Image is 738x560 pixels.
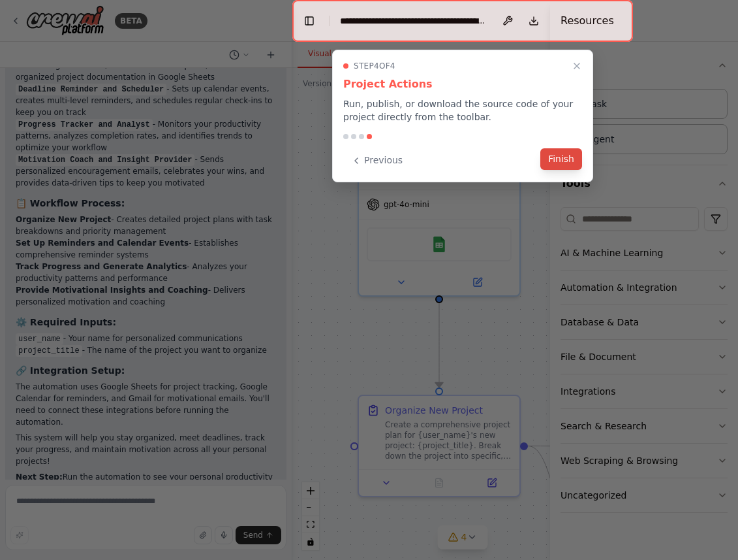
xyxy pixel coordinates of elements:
[354,61,395,71] span: Step 4 of 4
[343,150,410,171] button: Previous
[300,12,318,30] button: Hide left sidebar
[540,148,582,170] button: Finish
[343,76,582,92] h3: Project Actions
[569,58,585,74] button: Close walkthrough
[343,97,582,124] p: Run, publish, or download the source code of your project directly from the toolbar.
